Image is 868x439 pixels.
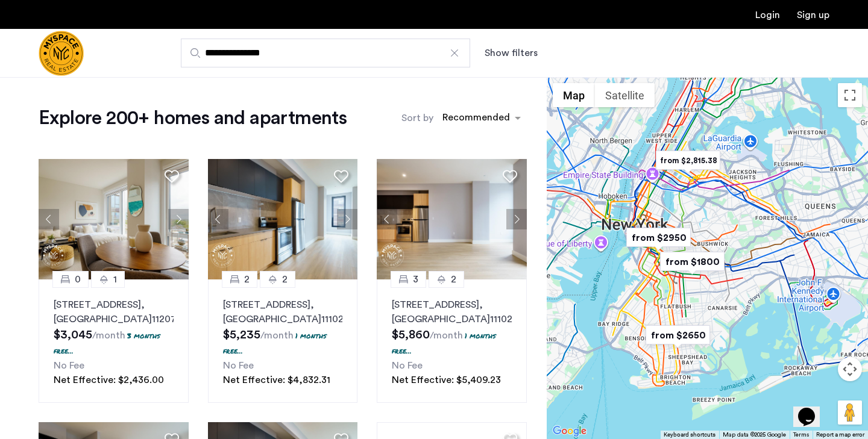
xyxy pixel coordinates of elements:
[436,107,527,129] ng-select: sort-apartment
[181,39,470,67] input: Apartment Search
[54,329,92,341] span: $3,045
[392,361,423,370] span: No Fee
[39,106,347,130] h1: Explore 200+ homes and apartments
[595,83,655,107] button: Show satellite imagery
[816,431,864,439] a: Report a map error
[392,329,430,341] span: $5,860
[413,272,418,287] span: 3
[550,423,590,439] img: Google
[550,423,590,439] a: Open this area in Google Maps (opens a new window)
[223,297,343,326] p: [STREET_ADDRESS] 11102
[641,322,715,349] div: from $2650
[553,83,595,107] button: Show street map
[838,400,862,425] button: Drag Pegman onto the map to open Street View
[54,361,84,370] span: No Fee
[797,10,829,20] a: Registration
[377,279,527,403] a: 32[STREET_ADDRESS], [GEOGRAPHIC_DATA]111021 months free...No FeeNet Effective: $5,409.23
[54,375,164,385] span: Net Effective: $2,436.00
[377,209,397,229] button: Previous apartment
[430,331,463,340] sub: /month
[39,279,189,403] a: 01[STREET_ADDRESS], [GEOGRAPHIC_DATA]112073 months free...No FeeNet Effective: $2,436.00
[451,272,456,287] span: 2
[92,331,125,340] sub: /month
[54,297,174,326] p: [STREET_ADDRESS] 11207
[223,329,260,341] span: $5,235
[168,209,189,229] button: Next apartment
[208,209,228,229] button: Previous apartment
[793,431,809,439] a: Terms (opens in new tab)
[244,272,250,287] span: 2
[664,431,715,439] button: Keyboard shortcuts
[401,111,433,125] label: Sort by
[755,10,780,20] a: Login
[441,110,510,128] div: Recommended
[223,375,330,385] span: Net Effective: $4,832.31
[113,272,117,287] span: 1
[793,391,832,427] iframe: chat widget
[260,331,294,340] sub: /month
[392,297,512,326] p: [STREET_ADDRESS] 11102
[39,209,59,229] button: Previous apartment
[208,159,358,279] img: 1997_638519968035243270.png
[377,159,527,279] img: 1997_638519968069068022.png
[723,432,786,438] span: Map data ©2025 Google
[208,279,358,403] a: 22[STREET_ADDRESS], [GEOGRAPHIC_DATA]111021 months free...No FeeNet Effective: $4,832.31
[392,375,501,385] span: Net Effective: $5,409.23
[621,224,696,251] div: from $2950
[651,147,725,174] div: from $2,815.38
[838,357,862,381] button: Map camera controls
[485,46,538,60] button: Show or hide filters
[39,31,84,76] img: logo
[506,209,527,229] button: Next apartment
[39,31,84,76] a: Cazamio Logo
[282,272,288,287] span: 2
[75,272,81,287] span: 0
[39,159,189,279] img: 1997_638519001096654587.png
[838,83,862,107] button: Toggle fullscreen view
[655,248,729,275] div: from $1800
[337,209,357,229] button: Next apartment
[223,361,254,370] span: No Fee
[223,331,327,356] p: 1 months free...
